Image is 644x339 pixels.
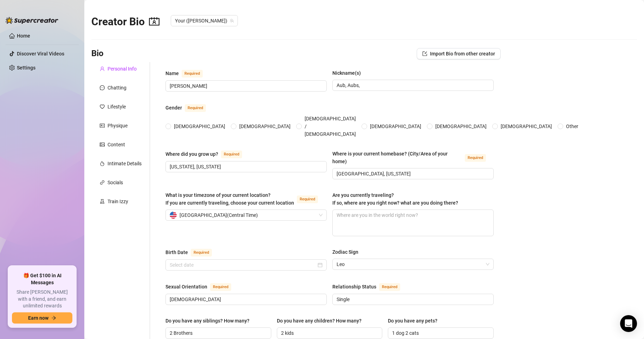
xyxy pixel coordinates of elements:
span: fire [100,161,105,166]
span: arrow-right [51,315,56,320]
input: Name [170,82,321,90]
label: Zodiac Sign [332,248,363,256]
span: Required [185,104,206,112]
span: import [422,51,427,56]
div: Do you have any siblings? How many? [165,317,249,325]
div: Where did you grow up? [165,150,218,158]
span: picture [100,142,105,147]
label: Do you have any siblings? How many? [165,317,254,325]
label: Do you have any children? How many? [277,317,366,325]
label: Where is your current homebase? (City/Area of your home) [332,150,494,165]
label: Relationship Status [332,282,408,291]
span: Leo [337,259,489,270]
span: [GEOGRAPHIC_DATA] ( Central Time ) [180,210,258,220]
div: Personal Info [108,65,137,73]
div: Content [108,141,125,148]
span: Required [297,195,318,203]
div: Lifestyle [108,103,126,111]
div: Birth Date [165,248,188,256]
span: Import Bio from other creator [430,51,495,56]
div: Zodiac Sign [332,248,358,256]
div: Socials [108,179,123,186]
span: [DEMOGRAPHIC_DATA] [432,122,489,130]
span: Required [182,70,203,78]
span: [DEMOGRAPHIC_DATA] [498,122,555,130]
input: Do you have any pets? [392,329,488,337]
span: team [230,19,234,23]
label: Nickname(s) [332,69,366,77]
span: Required [210,283,231,291]
a: Home [17,33,30,39]
div: Name [165,69,179,77]
span: [DEMOGRAPHIC_DATA] / [DEMOGRAPHIC_DATA] [302,115,359,138]
span: idcard [100,123,105,128]
span: message [100,85,105,90]
input: Relationship Status [337,295,488,303]
input: Do you have any children? How many? [281,329,377,337]
label: Do you have any pets? [388,317,442,325]
div: Relationship Status [332,283,376,291]
label: Sexual Orientation [165,282,239,291]
span: Required [221,151,242,158]
div: Open Intercom Messenger [620,315,637,332]
img: logo-BBDzfeDw.svg [6,17,58,24]
span: Are you currently traveling? If so, where are you right now? what are you doing there? [332,192,458,206]
input: Do you have any siblings? How many? [170,329,266,337]
span: Other [563,122,581,130]
div: Chatting [108,84,126,92]
img: us [170,212,177,219]
a: Discover Viral Videos [17,51,64,56]
button: Import Bio from other creator [417,48,501,59]
h2: Creator Bio [91,15,160,28]
span: user [100,66,105,71]
span: [DEMOGRAPHIC_DATA] [171,122,228,130]
span: Required [379,283,400,291]
h3: Bio [91,48,104,59]
span: contacts [149,16,160,27]
div: Train Izzy [108,198,128,205]
a: Settings [17,65,35,71]
span: Required [191,249,212,257]
input: Birth Date [170,261,316,269]
label: Gender [165,104,214,112]
input: Where did you grow up? [170,163,321,171]
input: Where is your current homebase? (City/Area of your home) [337,170,488,178]
div: Sexual Orientation [165,283,207,291]
div: Do you have any pets? [388,317,437,325]
div: Physique [108,122,128,129]
span: Your (aubreyxx) [175,15,234,26]
input: Nickname(s) [337,81,488,89]
button: Earn nowarrow-right [12,312,72,324]
span: experiment [100,199,105,204]
div: Where is your current homebase? (City/Area of your home) [332,150,462,165]
span: heart [100,104,105,109]
span: Earn now [28,315,48,321]
div: Nickname(s) [332,69,361,77]
div: Do you have any children? How many? [277,317,362,325]
label: Name [165,69,210,78]
span: [DEMOGRAPHIC_DATA] [236,122,293,130]
span: Required [465,154,486,162]
label: Where did you grow up? [165,150,250,158]
div: Gender [165,104,182,112]
span: [DEMOGRAPHIC_DATA] [367,122,424,130]
input: Sexual Orientation [170,295,321,303]
span: What is your timezone of your current location? If you are currently traveling, choose your curre... [165,192,294,206]
span: Share [PERSON_NAME] with a friend, and earn unlimited rewards [12,289,72,310]
span: 🎁 Get $100 in AI Messages [12,272,72,286]
span: link [100,180,105,185]
label: Birth Date [165,248,220,257]
div: Intimate Details [108,160,142,167]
